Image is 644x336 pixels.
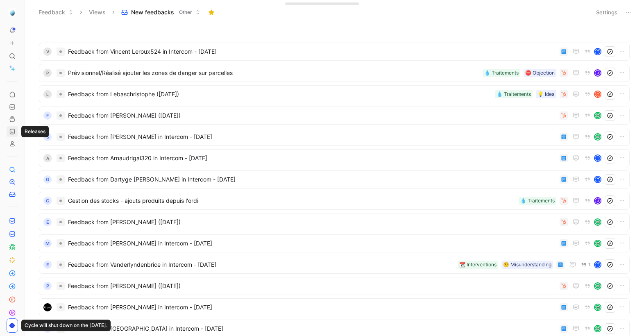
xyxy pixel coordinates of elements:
[43,133,52,141] div: S
[68,132,556,142] span: Feedback from [PERSON_NAME] in Intercom - [DATE]
[68,217,556,227] span: Feedback from [PERSON_NAME] ([DATE])
[35,6,77,18] button: Feedback
[595,155,601,161] div: T
[39,256,630,274] a: EFeedback from Vanderlyndenbrice in Intercom - [DATE]🤨 Misunderstanding📆 Interventions1T
[7,7,18,18] button: Alvie
[43,303,52,311] img: logo
[459,261,497,269] div: 📆 Interventions
[588,262,591,267] span: 1
[484,69,519,77] div: 💧 Traitements
[43,261,52,269] div: E
[595,177,601,182] div: T
[68,175,556,184] span: Feedback from Dartyge [PERSON_NAME] in Intercom - [DATE]
[595,134,601,140] img: avatar
[43,111,52,120] div: F
[21,320,111,331] div: Cycle will shut down on the [DATE].
[43,48,52,56] div: V
[68,281,556,291] span: Feedback from [PERSON_NAME] ([DATE])
[8,8,16,16] img: Alvie
[68,302,556,312] span: Feedback from [PERSON_NAME] in Intercom - [DATE]
[43,197,52,205] div: C
[525,69,555,77] div: ⛔️ Objection
[68,111,556,120] span: Feedback from [PERSON_NAME] ([DATE])
[179,8,192,16] span: Other
[39,234,630,252] a: mFeedback from [PERSON_NAME] in Intercom - [DATE]avatar
[595,113,601,118] img: avatar
[68,260,454,270] span: Feedback from Vanderlyndenbrice in Intercom - [DATE]
[39,149,630,167] a: AFeedback from Arnaudrigal320 in Intercom - [DATE]T
[43,69,52,77] div: P
[85,6,109,18] button: Views
[497,90,531,98] div: 💧 Traitements
[43,282,52,290] div: P
[39,277,630,295] a: PFeedback from [PERSON_NAME] ([DATE])avatar
[39,128,630,146] a: SFeedback from [PERSON_NAME] in Intercom - [DATE]avatar
[68,47,556,57] span: Feedback from Vincent Leroux524 in Intercom - [DATE]
[39,298,630,316] a: logoFeedback from [PERSON_NAME] in Intercom - [DATE]avatar
[39,107,630,125] a: FFeedback from [PERSON_NAME] ([DATE])avatar
[595,283,601,289] img: avatar
[592,7,621,18] button: Settings
[595,91,601,97] div: C
[68,324,556,334] span: Feedback from [GEOGRAPHIC_DATA] in Intercom - [DATE]
[595,70,601,76] div: J
[39,64,630,82] a: PPrévisionnel/Réalisé ajouter les zones de danger sur parcelles⛔️ Objection💧 TraitementsJ
[68,89,492,99] span: Feedback from Lebaschristophe ([DATE])
[131,8,174,16] span: New feedbacks
[595,219,601,225] img: avatar
[537,90,555,98] div: 💡 Idea
[39,192,630,210] a: CGestion des stocks - ajouts produits depuis l'ordi💧 TraitementsJ
[39,213,630,231] a: EFeedback from [PERSON_NAME] ([DATE])avatar
[68,238,556,248] span: Feedback from [PERSON_NAME] in Intercom - [DATE]
[118,6,204,18] button: New feedbacksOther
[503,261,551,269] div: 🤨 Misunderstanding
[68,153,556,163] span: Feedback from Arnaudrigal320 in Intercom - [DATE]
[39,85,630,103] a: LFeedback from Lebaschristophe ([DATE])💡 Idea💧 TraitementsC
[520,197,555,205] div: 💧 Traitements
[595,304,601,310] img: avatar
[43,90,52,98] div: L
[68,196,515,206] span: Gestion des stocks - ajouts produits depuis l'ordi
[43,239,52,247] div: m
[595,198,601,204] div: J
[39,170,630,188] a: GFeedback from Dartyge [PERSON_NAME] in Intercom - [DATE]T
[39,43,630,61] a: VFeedback from Vincent Leroux524 in Intercom - [DATE]T
[595,49,601,54] div: T
[595,262,601,268] div: T
[595,241,601,246] img: avatar
[595,326,601,331] img: avatar
[579,260,592,269] button: 1
[43,175,52,184] div: G
[43,154,52,162] div: A
[68,68,479,78] span: Prévisionnel/Réalisé ajouter les zones de danger sur parcelles
[43,218,52,226] div: E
